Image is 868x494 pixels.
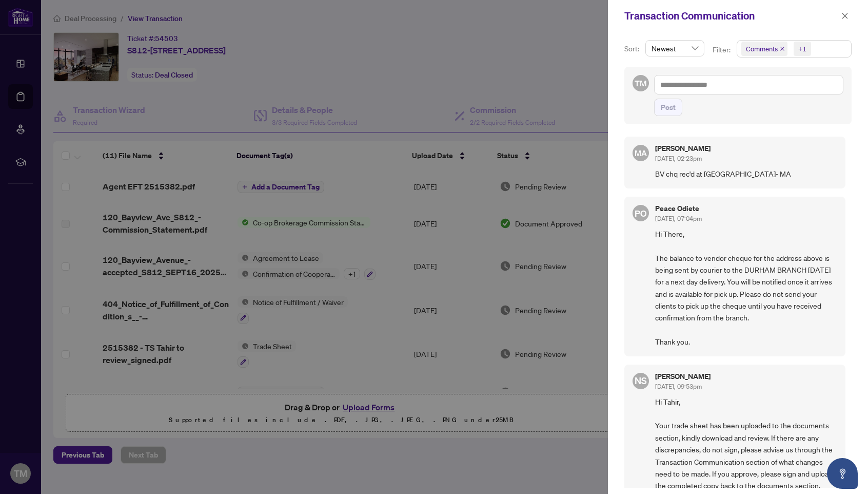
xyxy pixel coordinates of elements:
h5: [PERSON_NAME] [655,373,711,380]
span: Comments [746,44,778,54]
p: Filter: [713,44,732,55]
button: Post [654,99,682,116]
span: PO [635,206,646,220]
span: BV chq rec'd at [GEOGRAPHIC_DATA]- MA [655,168,837,180]
div: Transaction Communication [624,8,838,24]
span: TM [635,77,646,90]
button: Open asap [827,458,858,489]
span: [DATE], 09:53pm [655,383,702,390]
div: +1 [798,44,806,54]
span: close [841,12,849,20]
span: Comments [741,42,787,56]
h5: Peace Odiete [655,205,702,212]
span: MA [635,147,647,159]
span: [DATE], 07:04pm [655,215,702,222]
p: Sort: [624,43,641,54]
h5: [PERSON_NAME] [655,145,711,152]
span: close [780,46,785,51]
span: NS [635,373,647,388]
span: Hi There, The balance to vendor cheque for the address above is being sent by courier to the DURH... [655,228,837,348]
span: Newest [652,41,698,56]
span: [DATE], 02:23pm [655,155,702,162]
